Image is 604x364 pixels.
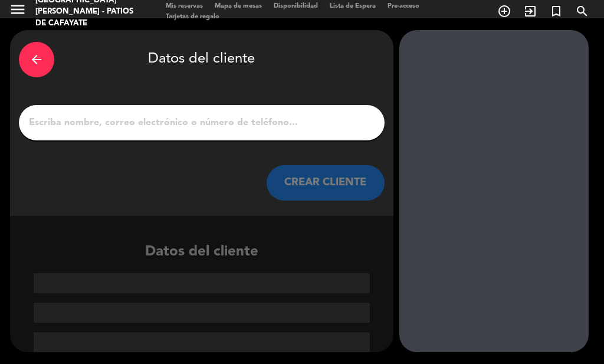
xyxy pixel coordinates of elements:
[549,4,563,18] i: turned_in_not
[382,3,425,9] span: Pre-acceso
[9,1,27,22] button: menu
[160,3,209,9] span: Mis reservas
[10,241,393,352] div: Datos del cliente
[209,3,268,9] span: Mapa de mesas
[29,53,44,67] i: arrow_back
[497,4,511,18] i: add_circle_outline
[35,29,142,41] div: sábado 16. agosto - 10:26
[267,165,385,201] button: CREAR CLIENTE
[523,4,537,18] i: exit_to_app
[9,1,27,18] i: menu
[324,3,382,9] span: Lista de Espera
[160,14,225,20] span: Tarjetas de regalo
[19,39,385,80] div: Datos del cliente
[28,114,376,131] input: Escriba nombre, correo electrónico o número de teléfono...
[575,4,589,18] i: search
[268,3,324,9] span: Disponibilidad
